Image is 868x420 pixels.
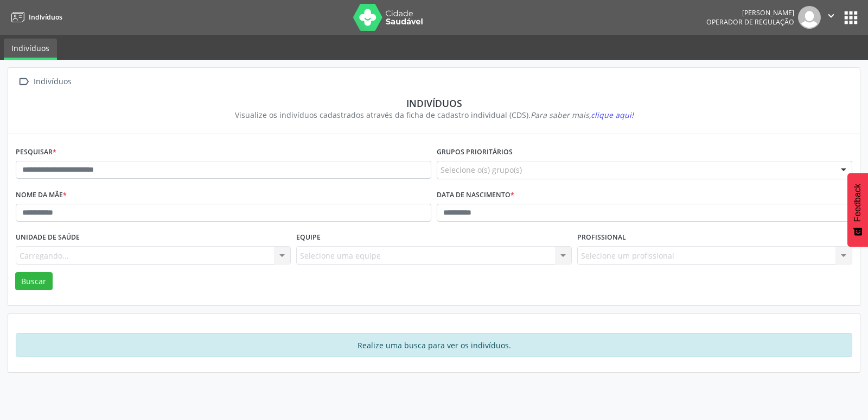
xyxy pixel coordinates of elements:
label: Grupos prioritários [437,144,513,161]
button:  [821,6,841,29]
div: [PERSON_NAME] [706,8,794,17]
a: Indivíduos [4,39,57,60]
button: apps [841,8,860,27]
button: Buscar [15,272,53,291]
button: Feedback - Mostrar pesquisa [847,173,868,247]
span: Operador de regulação [706,17,794,27]
span: clique aqui! [591,110,634,120]
label: Unidade de saúde [16,229,80,246]
label: Equipe [296,229,321,246]
div: Realize uma busca para ver os indivíduos. [16,333,852,357]
i:  [16,74,31,90]
label: Pesquisar [16,144,56,161]
img: img [798,6,821,29]
span: Feedback [853,184,863,222]
i: Para saber mais, [531,110,634,120]
div: Indivíduos [31,74,73,90]
a: Indivíduos [8,8,62,26]
span: Selecione o(s) grupo(s) [441,164,522,175]
label: Data de nascimento [437,187,514,204]
a:  Indivíduos [16,74,73,90]
div: Visualize os indivíduos cadastrados através da ficha de cadastro individual (CDS). [23,109,845,121]
i:  [825,10,837,22]
label: Nome da mãe [16,187,67,204]
label: Profissional [577,229,626,246]
span: Indivíduos [29,12,62,22]
div: Indivíduos [23,97,845,109]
